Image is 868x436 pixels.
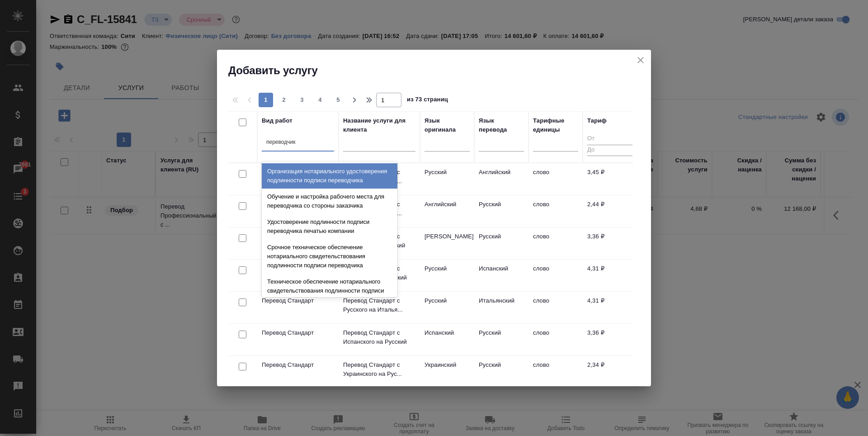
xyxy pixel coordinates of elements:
[313,93,327,107] button: 4
[313,95,327,104] span: 4
[262,163,397,189] div: Организация нотариального удостоверения подлинности подписи переводчика
[343,360,415,379] p: Перевод Стандарт с Украинского на Рус...
[528,356,583,388] td: слово
[528,260,583,291] td: слово
[583,260,637,291] td: 4,31 ₽
[331,93,345,107] button: 5
[262,274,397,308] div: Техническое обеспечение нотариального свидетельствования подлинности подписи переводчика
[583,356,637,388] td: 2,34 ₽
[587,145,632,156] input: До
[420,163,474,195] td: Русский
[474,356,528,388] td: Русский
[262,189,397,214] div: Обучение и настройка рабочего места для переводчика со стороны заказчика
[583,227,637,259] td: 3,36 ₽
[262,296,334,305] p: Перевод Стандарт
[262,214,397,239] div: Удостоверение подлинности подписи переводчика печатью компании
[474,260,528,291] td: Испанский
[277,95,291,104] span: 2
[583,195,637,227] td: 2,44 ₽
[474,227,528,259] td: Русский
[262,328,334,337] p: Перевод Стандарт
[343,296,415,314] p: Перевод Стандарт с Русского на Италья...
[262,239,397,274] div: Срочное техническое обеспечение нотариального свидетельствования подлинности подписи переводчика
[420,356,474,388] td: Украинский
[407,94,448,107] span: из 73 страниц
[228,63,651,78] h2: Добавить услугу
[420,292,474,323] td: Русский
[262,116,292,125] div: Вид работ
[295,93,309,107] button: 3
[583,292,637,323] td: 4,31 ₽
[587,116,607,125] div: Тариф
[420,324,474,355] td: Испанский
[474,324,528,355] td: Русский
[343,328,415,346] p: Перевод Стандарт с Испанского на Русский
[474,195,528,227] td: Русский
[583,163,637,195] td: 3,45 ₽
[528,227,583,259] td: слово
[528,292,583,323] td: слово
[295,95,309,104] span: 3
[420,227,474,259] td: [PERSON_NAME]
[528,163,583,195] td: слово
[420,195,474,227] td: Английский
[583,324,637,355] td: 3,36 ₽
[587,133,632,145] input: От
[425,116,470,134] div: Язык оригинала
[479,116,524,134] div: Язык перевода
[474,292,528,323] td: Итальянский
[343,116,415,134] div: Название услуги для клиента
[277,93,291,107] button: 2
[262,360,334,370] p: Перевод Стандарт
[528,324,583,355] td: слово
[331,95,345,104] span: 5
[528,195,583,227] td: слово
[420,260,474,291] td: Русский
[533,116,578,134] div: Тарифные единицы
[634,53,647,67] button: close
[474,163,528,195] td: Английский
